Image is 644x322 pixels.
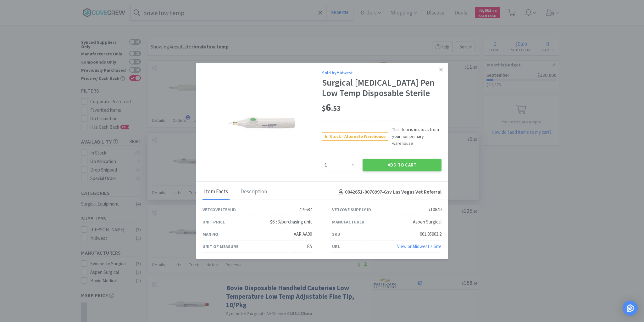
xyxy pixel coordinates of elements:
div: Open Intercom Messenger [623,301,638,316]
a: View onMidwest's Site [397,243,441,249]
div: Description [239,184,269,200]
div: Item Facts [203,184,230,200]
div: AAR AA00 [294,230,312,238]
span: . 53 [331,104,341,113]
div: Sold by Midwest [322,69,441,76]
div: 710849 [428,206,441,213]
span: In Stock - Alternate Warehouse [322,133,388,140]
div: Vetcove Supply ID [332,206,371,213]
div: Manufacturer [332,218,364,225]
span: 6 [322,101,341,114]
h4: 0042651-0078997 - Gsv Las Vegas Vet Referral [336,188,441,196]
div: $6.53/purchasing unit [270,218,312,226]
img: fc2d81976fb24a55b0551b7c23798c3d_710849.jpeg [221,79,303,161]
div: 001.05903.2 [420,230,441,238]
div: Unit of Measure [203,243,238,250]
div: Vetcove Item ID [203,206,236,213]
span: $ [322,104,326,113]
div: URL [332,243,340,250]
div: Aspen Surgical [413,218,441,226]
div: 719687 [299,206,312,213]
div: SKU [332,231,340,238]
span: This item is in stock from your non primary warehouse [388,126,441,147]
button: Add to Cart [363,159,441,171]
div: Unit Price [203,218,225,225]
div: Surgical [MEDICAL_DATA] Pen Low Temp Disposable Sterile [322,77,441,99]
div: Man No. [203,231,219,238]
div: EA [307,243,312,250]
